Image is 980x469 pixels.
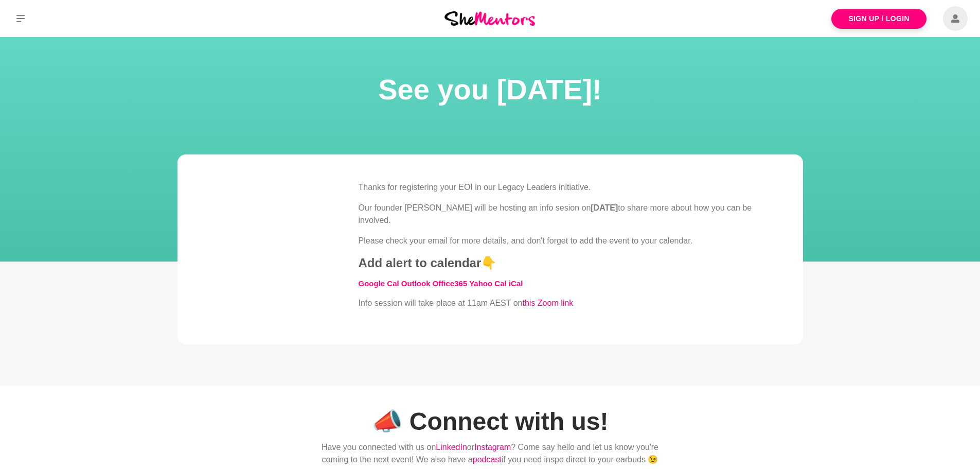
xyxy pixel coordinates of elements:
h1: 📣 Connect with us! [309,406,671,437]
h4: Add alert to calendar👇 [359,255,754,271]
a: Office365 [433,279,468,288]
h5: ​ [359,279,754,289]
a: iCal [509,279,523,288]
p: Please check your email for more details, and don't forget to add the event to your calendar. [359,235,754,247]
a: this Zoom link [523,299,574,307]
a: LinkedIn [436,443,467,451]
a: Outlook [401,279,431,288]
p: Thanks for registering your EOI in our Legacy Leaders initiative. [359,181,754,194]
h1: See you [DATE]! [12,70,968,109]
strong: [DATE] [591,203,618,212]
a: Yahoo Cal [469,279,507,288]
a: Instagram [474,443,511,451]
a: Sign Up / Login [831,9,926,29]
a: Google Cal [359,279,399,288]
p: Have you connected with us on or ? Come say hello and let us know you're coming to the next event... [309,441,671,466]
a: podcast [473,455,502,464]
p: Info session will take place at 11am AEST on [359,297,754,309]
p: Our founder [PERSON_NAME] will be hosting an info sesion on to share more about how you can be in... [359,202,754,227]
img: She Mentors Logo [444,11,535,25]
